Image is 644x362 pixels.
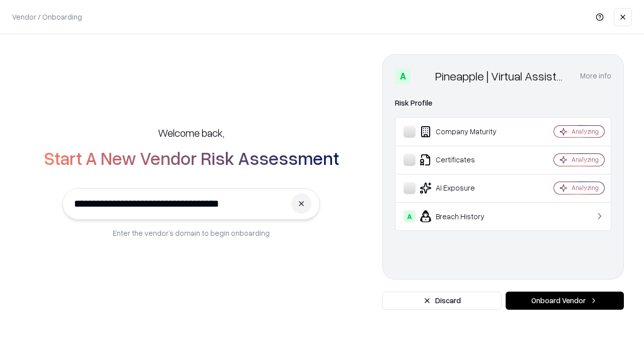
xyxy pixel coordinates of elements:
[404,210,524,222] div: Breach History
[113,228,270,238] p: Enter the vendor’s domain to begin onboarding
[44,148,339,168] h2: Start A New Vendor Risk Assessment
[415,68,431,84] img: Pineapple | Virtual Assistant Agency
[158,126,224,140] h5: Welcome back,
[404,210,416,222] div: A
[12,12,82,22] p: Vendor / Onboarding
[572,155,599,164] div: Analyzing
[404,126,524,138] div: Company Maturity
[435,68,568,84] div: Pineapple | Virtual Assistant Agency
[395,68,411,84] div: A
[572,184,599,192] div: Analyzing
[404,154,524,166] div: Certificates
[580,67,611,85] button: More info
[506,292,624,310] button: Onboard Vendor
[572,127,599,136] div: Analyzing
[395,97,611,109] div: Risk Profile
[382,292,502,310] button: Discard
[404,182,524,194] div: AI Exposure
